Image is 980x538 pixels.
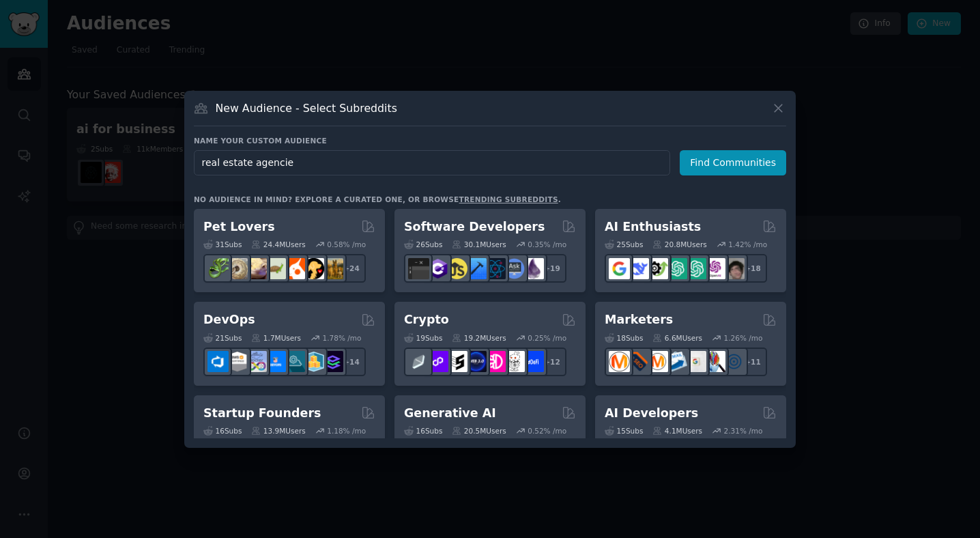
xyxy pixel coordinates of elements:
div: No audience in mind? Explore a curated one, or browse . [194,195,561,204]
img: content_marketing [609,351,630,372]
img: iOSProgramming [465,258,487,279]
div: 19.2M Users [452,333,506,343]
img: DevOpsLinks [265,351,286,372]
h2: AI Enthusiasts [605,218,701,236]
img: herpetology [207,258,229,279]
div: 1.18 % /mo [327,426,366,436]
img: web3 [465,351,487,372]
h2: AI Developers [605,405,698,422]
img: AWS_Certified_Experts [227,351,248,372]
img: cockatiel [284,258,305,279]
h3: Name your custom audience [194,136,786,145]
div: 4.1M Users [652,426,702,436]
h2: Startup Founders [203,405,321,422]
div: 1.78 % /mo [323,333,362,343]
div: 0.35 % /mo [528,240,566,249]
img: bigseo [628,351,649,372]
h2: Pet Lovers [203,218,275,236]
div: 18 Sub s [605,333,643,343]
img: DeepSeek [628,258,649,279]
img: Emailmarketing [666,351,687,372]
img: 0xPolygon [427,351,448,372]
h2: DevOps [203,311,255,328]
div: 16 Sub s [404,426,442,436]
div: + 18 [738,254,767,283]
img: OnlineMarketing [723,351,745,372]
img: PlatformEngineers [322,351,343,372]
div: 15 Sub s [605,426,643,436]
input: Pick a short name, like "Digital Marketers" or "Movie-Goers" [194,150,670,175]
div: 21 Sub s [203,333,242,343]
img: Docker_DevOps [246,351,267,372]
div: 0.58 % /mo [327,240,366,249]
img: CryptoNews [504,351,525,372]
div: + 24 [337,254,366,283]
div: + 14 [337,348,366,376]
img: MarketingResearch [704,351,725,372]
img: csharp [427,258,448,279]
div: 19 Sub s [404,333,442,343]
img: ArtificalIntelligence [723,258,745,279]
img: turtle [265,258,286,279]
img: AskComputerScience [504,258,525,279]
div: + 19 [538,254,566,283]
h2: Software Developers [404,218,545,236]
div: 1.7M Users [251,333,301,343]
a: trending subreddits [459,195,558,203]
div: 26 Sub s [404,240,442,249]
div: 1.42 % /mo [728,240,767,249]
img: elixir [523,258,544,279]
img: ballpython [227,258,248,279]
img: chatgpt_prompts_ [685,258,706,279]
div: + 12 [538,348,566,376]
h3: New Audience - Select Subreddits [216,101,397,115]
img: azuredevops [207,351,229,372]
img: PetAdvice [303,258,324,279]
h2: Crypto [404,311,449,328]
img: reactnative [485,258,506,279]
img: leopardgeckos [246,258,267,279]
div: 6.6M Users [652,333,702,343]
h2: Generative AI [404,405,496,422]
div: 20.8M Users [652,240,706,249]
div: 13.9M Users [251,426,305,436]
img: defiblockchain [485,351,506,372]
img: aws_cdk [303,351,324,372]
img: platformengineering [284,351,305,372]
div: 20.5M Users [452,426,506,436]
div: + 11 [738,348,767,376]
div: 2.31 % /mo [724,426,763,436]
img: OpenAIDev [704,258,725,279]
h2: Marketers [605,311,673,328]
img: ethfinance [408,351,429,372]
img: software [408,258,429,279]
img: learnjavascript [446,258,467,279]
img: googleads [685,351,706,372]
img: chatgpt_promptDesign [666,258,687,279]
div: 25 Sub s [605,240,643,249]
div: 31 Sub s [203,240,242,249]
img: dogbreed [322,258,343,279]
div: 30.1M Users [452,240,506,249]
div: 1.26 % /mo [724,333,763,343]
img: GoogleGeminiAI [609,258,630,279]
div: 0.52 % /mo [528,426,566,436]
div: 16 Sub s [203,426,242,436]
div: 24.4M Users [251,240,305,249]
img: ethstaker [446,351,467,372]
button: Find Communities [680,150,786,175]
img: defi_ [523,351,544,372]
img: AItoolsCatalog [647,258,668,279]
div: 0.25 % /mo [528,333,566,343]
img: AskMarketing [647,351,668,372]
